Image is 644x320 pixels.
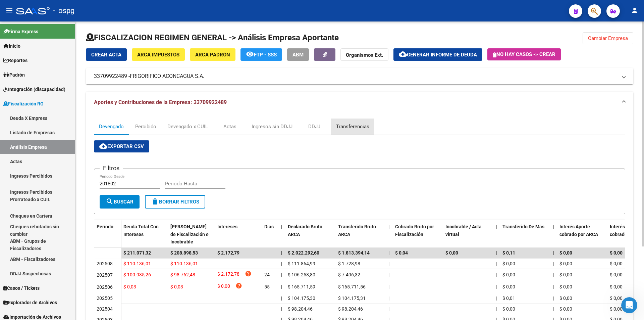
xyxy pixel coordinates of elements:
[245,270,252,277] i: help
[346,52,383,58] strong: Organismos Ext.
[338,250,370,256] span: $ 1.813.394,14
[5,58,129,80] div: Ludmila dice…
[610,272,623,277] span: $ 0,00
[281,224,282,229] span: |
[386,220,392,249] datatable-header-cell: |
[32,220,37,225] button: Adjuntar un archivo
[123,284,136,289] span: $ 0,03
[132,48,185,61] button: ARCA Impuestos
[445,224,482,237] span: Incobrable / Acta virtual
[123,250,151,256] span: $ 211.071,32
[262,220,278,249] datatable-header-cell: Dias
[86,68,633,84] mat-expansion-panel-header: 33709922489 -FRIGORIFICO ACONCAGUA S.A.
[5,124,129,157] div: Ludmila dice…
[5,108,73,123] div: con el tachito de basura
[3,42,20,50] span: Inicio
[145,195,205,209] button: Borrar Filtros
[553,295,554,301] span: |
[86,48,127,61] button: Crear Acta
[94,220,121,248] datatable-header-cell: Período
[94,99,227,105] span: Aportes y Contribuciones de la Empresa: 33709922489
[10,220,16,225] button: Selector de emoji
[217,250,239,256] span: $ 2.172,79
[99,143,144,149] span: Exportar CSV
[3,71,25,79] span: Padrón
[5,58,110,80] div: Si no queres que figure deuda, hay q buscar esas ddjjj y descartarlas.
[100,195,140,209] button: Buscar
[308,123,320,130] div: DDJJ
[19,4,30,14] img: Profile image for Fin
[610,250,623,256] span: $ 0,00
[493,220,500,249] datatable-header-cell: |
[217,270,239,279] span: $ 2.172,78
[167,123,208,130] div: Devengado x CUIL
[388,224,390,229] span: |
[288,250,319,256] span: $ 2.022.292,60
[135,123,156,130] div: Percibido
[3,299,57,306] span: Explorador de Archivos
[553,306,554,312] span: |
[5,9,129,58] div: Lorena dice…
[11,128,105,148] div: los cambios que realicen impactarán esta noche, es decir, al día de [DATE] no verán más esa deuda.
[443,220,493,249] datatable-header-cell: Incobrable / Acta virtual
[3,86,65,93] span: Integración (discapacidad)
[288,272,315,277] span: $ 106.258,80
[190,48,235,61] button: ARCA Padrón
[335,220,386,249] datatable-header-cell: Transferido Bruto ARCA
[170,272,195,277] span: $ 98.762,48
[5,177,110,198] div: Cualquier otra consulta, quedamos a disposición. Saludos!![PERSON_NAME] • Hace 1h
[217,282,230,291] span: $ 0,00
[97,295,113,301] span: 202505
[121,220,168,249] datatable-header-cell: Deuda Total Con Intereses
[338,284,366,289] span: $ 165.711,56
[5,157,129,177] div: Lorena dice…
[106,199,133,205] span: Buscar
[493,51,555,57] span: No hay casos -> Crear
[97,224,113,229] span: Período
[11,112,68,119] div: con el tachito de basura
[100,164,123,173] h3: Filtros
[97,284,113,290] span: 202506
[281,250,282,256] span: |
[553,284,554,289] span: |
[338,224,376,237] span: Transferido Bruto ARCA
[553,224,554,229] span: |
[83,17,123,49] div: thumbs up
[86,92,633,113] mat-expansion-panel-header: Aportes y Contribuciones de la Empresa: 33709922489
[559,261,572,266] span: $ 0,00
[338,272,360,277] span: $ 7.496,32
[78,9,129,53] div: thumbs up
[553,250,554,256] span: |
[240,48,282,61] button: FTP - SSS
[395,224,434,237] span: Cobrado Bruto por Fiscalización
[53,3,74,18] span: - ospg
[502,261,515,266] span: $ 0,00
[5,108,129,124] div: Ludmila dice…
[5,80,110,108] div: [PERSON_NAME] dirigirte a explorador de archivos --> arca --> ddjj nominas y hacer clic en la acc...
[21,220,26,225] button: Selector de gif
[487,48,561,60] button: No hay casos -> Crear
[583,32,633,44] button: Cambiar Empresa
[99,142,107,150] mat-icon: cloud_download
[338,306,363,312] span: $ 98.204,46
[115,217,126,228] button: Enviar un mensaje…
[559,250,572,256] span: $ 0,00
[97,261,113,266] span: 202508
[496,295,497,301] span: |
[559,295,572,301] span: $ 0,00
[11,62,105,76] div: Si no queres que figure deuda, hay q buscar esas ddjjj y descartarlas.
[151,199,199,205] span: Borrar Filtros
[217,224,237,229] span: Intereses
[123,272,151,277] span: $ 100.935,26
[281,284,282,289] span: |
[288,284,315,289] span: $ 165.711,59
[395,250,408,256] span: $ 0,04
[621,297,637,313] iframe: Intercom live chat
[610,284,623,289] span: $ 0,00
[399,50,407,58] mat-icon: cloud_download
[500,220,550,249] datatable-header-cell: Transferido De Más
[281,295,282,301] span: |
[86,32,339,43] h1: FISCALIZACION REGIMEN GENERAL -> Análisis Empresa Aportante
[170,261,198,266] span: $ 110.136,01
[392,220,443,249] datatable-header-cell: Cobrado Bruto por Fiscalización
